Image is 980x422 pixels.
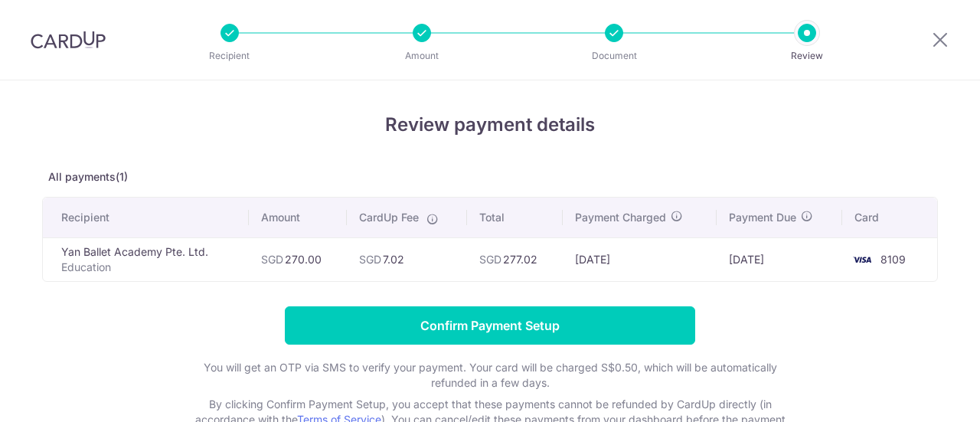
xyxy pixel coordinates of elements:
img: CardUp [31,31,106,49]
th: Total [467,198,563,237]
span: Payment Charged [575,210,666,225]
th: Recipient [43,198,249,237]
p: Recipient [173,48,286,64]
input: Confirm Payment Setup [285,306,695,345]
p: You will get an OTP via SMS to verify your payment. Your card will be charged S$0.50, which will ... [184,360,796,391]
iframe: Opens a widget where you can find more information [882,376,965,414]
span: 8109 [880,253,906,266]
p: Review [750,48,864,64]
span: Payment Due [729,210,796,225]
span: SGD [261,253,283,266]
th: Amount [249,198,347,237]
span: SGD [359,253,381,266]
p: Education [61,260,237,275]
td: 277.02 [467,237,563,281]
p: Document [557,48,671,64]
h4: Review payment details [42,111,938,139]
td: 270.00 [249,237,347,281]
td: Yan Ballet Academy Pte. Ltd. [43,237,249,281]
td: 7.02 [347,237,467,281]
span: CardUp Fee [359,210,419,225]
span: SGD [479,253,501,266]
td: [DATE] [717,237,842,281]
p: All payments(1) [42,169,938,185]
p: Amount [365,48,479,64]
th: Card [842,198,937,237]
td: [DATE] [563,237,716,281]
img: <span class="translation_missing" title="translation missing: en.account_steps.new_confirm_form.b... [847,250,877,269]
